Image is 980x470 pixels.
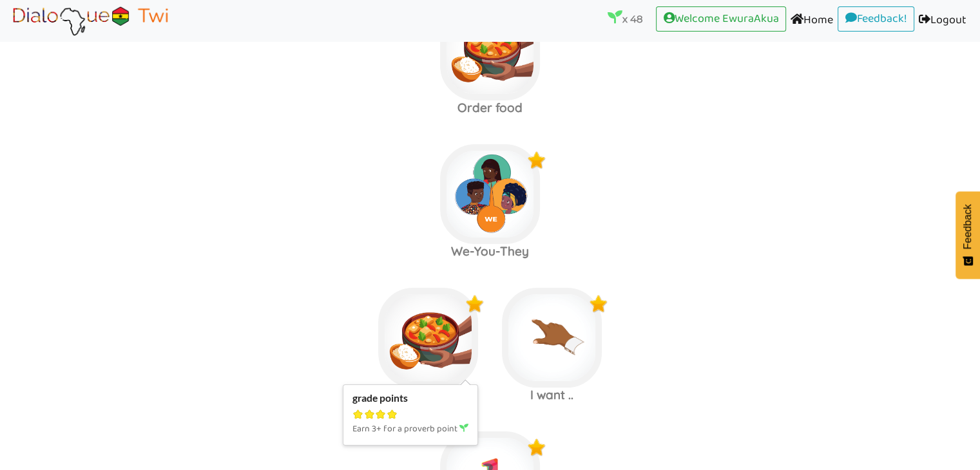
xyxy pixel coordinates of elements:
a: Welcome EwuraAkua [656,6,786,32]
img: meals-and-hands.982016cb.png [378,288,478,388]
img: we-subject-pronoun-2.09677de9.png [440,144,540,244]
h3: We-You-They [428,244,552,259]
button: Feedback - Show survey [956,191,980,279]
div: grade points [352,392,468,404]
span: Feedback [962,204,974,249]
h3: I want .. [490,388,614,402]
p: Earn 3+ for a proverb point [352,422,468,437]
a: Feedback! [838,6,914,32]
img: x9Y5jP2O4Z5kwAAAABJRU5ErkJggg== [589,294,608,314]
img: x9Y5jP2O4Z5kwAAAABJRU5ErkJggg== [465,294,485,314]
p: x 48 [608,10,643,28]
img: x9Y5jP2O4Z5kwAAAABJRU5ErkJggg== [527,151,546,170]
a: Logout [914,6,971,35]
a: Home [786,6,838,35]
img: x9Y5jP2O4Z5kwAAAABJRU5ErkJggg== [527,438,546,457]
img: this.6feba73c.png [502,288,602,388]
img: Brand [9,5,171,37]
h3: Order food [428,100,552,115]
img: meals-and-hands.982016cb.png [440,1,540,100]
